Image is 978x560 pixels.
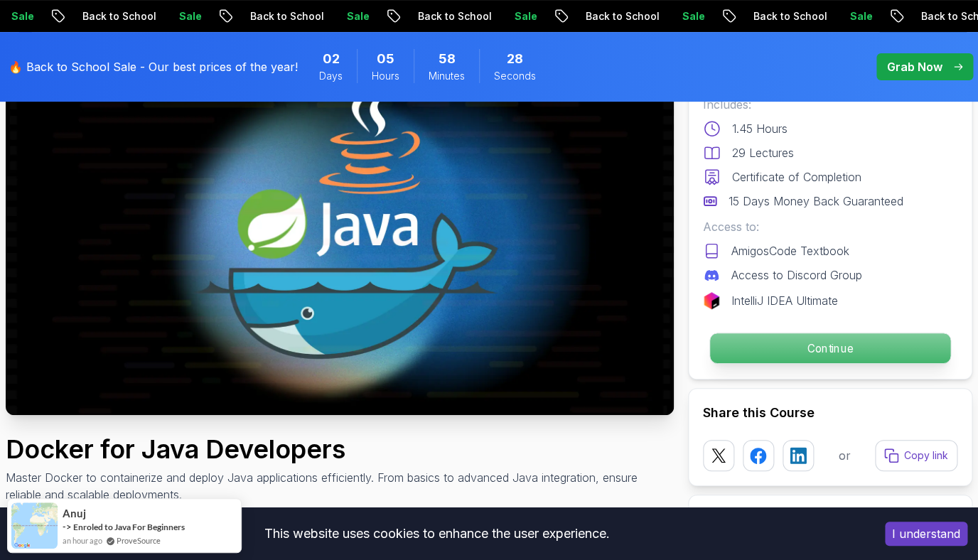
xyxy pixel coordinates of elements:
p: 🔥 Back to School Sale - Our best prices of the year! [9,58,298,75]
img: provesource social proof notification image [11,502,58,549]
button: Copy link [875,440,957,471]
span: 58 Minutes [439,49,456,69]
p: Sale [241,9,286,23]
p: AmigosCode Textbook [731,242,849,259]
p: Back to School [815,9,912,23]
p: 1.45 Hours [732,120,788,137]
h2: Share this Course [703,403,957,423]
div: This website uses cookies to enhance the user experience. [11,518,864,549]
span: an hour ago [63,534,102,546]
p: Access to Discord Group [731,266,862,284]
p: Copy link [904,448,948,463]
p: 29 Lectures [732,144,794,161]
p: 15 Days Money Back Guaranteed [729,193,903,210]
a: Enroled to Java For Beginners [73,522,185,532]
span: 28 Seconds [507,49,523,69]
a: ProveSource [117,534,161,546]
p: Sale [409,9,454,23]
p: Master Docker to containerize and deploy Java applications efficiently. From basics to advanced J... [6,469,674,503]
p: IntelliJ IDEA Ultimate [731,292,838,309]
p: Back to School [144,9,241,23]
span: Minutes [429,69,465,83]
span: 5 Hours [377,49,394,69]
span: 2 Days [323,49,340,69]
p: Sale [73,9,119,23]
span: Days [319,69,343,83]
p: Sale [912,9,957,23]
img: jetbrains logo [703,292,720,309]
p: Back to School [647,9,744,23]
p: Back to School [312,9,409,23]
img: docker-for-java-developers_thumbnail [6,39,674,415]
p: Certificate of Completion [732,168,861,185]
span: Seconds [494,69,536,83]
h1: Docker for Java Developers [6,435,674,463]
button: Continue [709,333,951,364]
p: Access to: [703,218,957,235]
p: Sale [744,9,790,23]
span: Anuj [63,507,86,519]
p: or [839,447,851,464]
button: Accept cookies [885,522,967,546]
span: Hours [372,69,399,83]
span: -> [63,521,72,532]
p: Grab Now [887,58,942,75]
p: Sale [576,9,622,23]
p: Back to School [480,9,576,23]
p: Continue [710,333,950,363]
p: Includes: [703,96,957,113]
